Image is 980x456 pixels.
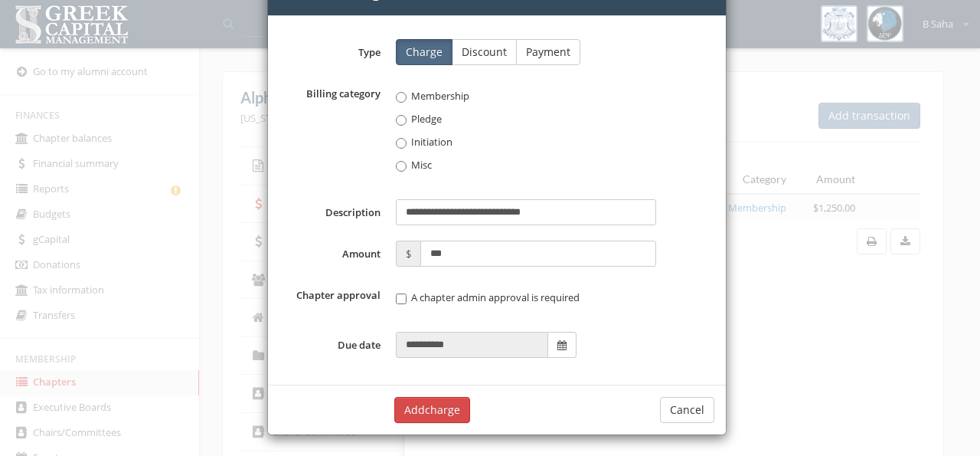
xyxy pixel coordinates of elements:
[279,332,388,358] label: Due date
[279,39,388,65] label: Type
[279,282,388,317] label: Chapter approval
[396,138,407,149] input: Initiation
[396,241,420,267] span: $
[279,241,388,267] label: Amount
[279,199,388,225] label: Description
[516,39,580,65] button: Payment
[396,157,657,172] label: Misc
[396,111,657,126] label: Pledge
[396,134,657,149] label: Initiation
[396,88,657,103] label: Membership
[396,115,407,126] input: Pledge
[452,39,517,65] button: Discount
[279,80,388,184] label: Billing category
[396,92,407,103] input: Membership
[396,39,452,65] button: Charge
[396,290,657,305] label: A chapter admin approval is required
[394,397,470,423] button: Addcharge
[396,161,407,172] input: Misc
[396,294,407,304] input: A chapter admin approval is required
[660,397,714,423] button: Cancel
